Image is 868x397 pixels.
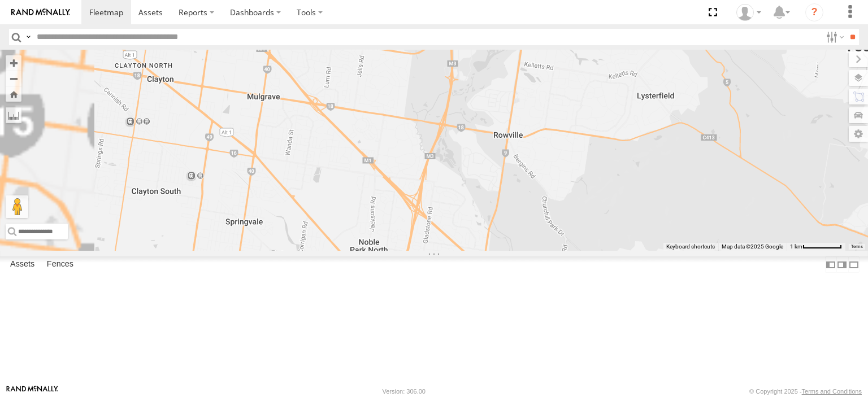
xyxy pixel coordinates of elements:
a: Visit our Website [6,386,58,397]
label: Map Settings [849,126,868,142]
button: Drag Pegman onto the map to open Street View [6,195,28,218]
button: Zoom in [6,55,21,71]
div: Version: 306.00 [383,388,426,395]
a: Terms and Conditions [802,388,862,395]
div: Shaun Desmond [732,4,765,21]
label: Assets [5,257,40,273]
label: Measure [6,107,21,123]
label: Hide Summary Table [848,256,860,273]
i: ? [805,3,823,21]
div: © Copyright 2025 - [749,388,862,395]
span: 1 km [790,243,802,250]
span: Map data ©2025 Google [722,243,783,250]
button: Zoom out [6,71,21,86]
label: Dock Summary Table to the Left [825,256,836,273]
a: Terms [851,244,863,248]
label: Search Filter Options [822,29,846,45]
label: Fences [41,257,79,273]
button: Zoom Home [6,86,21,102]
img: rand-logo.svg [11,8,70,16]
label: Dock Summary Table to the Right [836,256,848,273]
button: Map Scale: 1 km per 66 pixels [787,243,845,251]
button: Keyboard shortcuts [666,243,715,251]
label: Search Query [24,29,33,45]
